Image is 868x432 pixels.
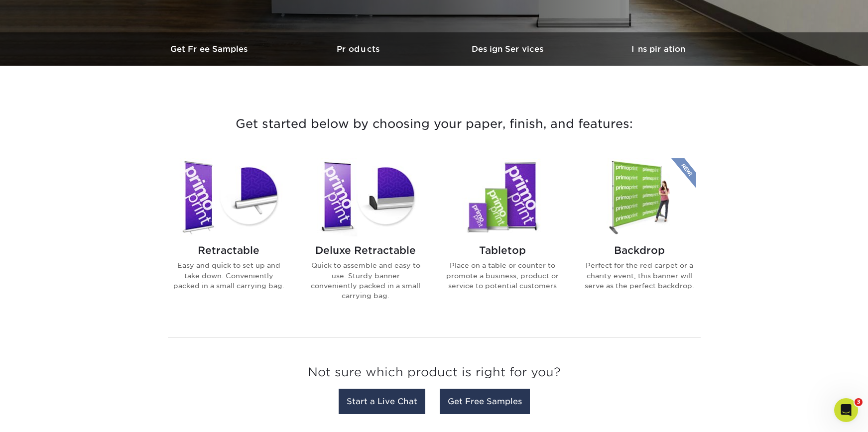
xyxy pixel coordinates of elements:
[172,158,285,236] img: Retractable Banner Stands
[583,158,696,317] a: Backdrop Banner Stands Backdrop Perfect for the red carpet or a charity event, this banner will s...
[855,398,863,406] span: 3
[446,244,559,256] h2: Tabletop
[135,32,285,66] a: Get Free Samples
[583,260,696,291] p: Perfect for the red carpet or a charity event, this banner will serve as the perfect backdrop.
[583,158,696,236] img: Backdrop Banner Stands
[584,32,733,66] a: Inspiration
[309,244,422,256] h2: Deluxe Retractable
[172,244,285,256] h2: Retractable
[434,32,584,66] a: Design Services
[309,158,422,236] img: Deluxe Retractable Banner Stands
[285,44,434,54] h3: Products
[339,389,425,414] a: Start a Live Chat
[285,32,434,66] a: Products
[143,102,726,146] h3: Get started below by choosing your paper, finish, and features:
[446,260,559,291] p: Place on a table or counter to promote a business, product or service to potential customers
[440,389,530,414] a: Get Free Samples
[583,244,696,256] h2: Backdrop
[446,158,559,317] a: Tabletop Banner Stands Tabletop Place on a table or counter to promote a business, product or ser...
[172,158,285,317] a: Retractable Banner Stands Retractable Easy and quick to set up and take down. Conveniently packed...
[671,158,696,188] img: New Product
[434,44,584,54] h3: Design Services
[172,260,285,291] p: Easy and quick to set up and take down. Conveniently packed in a small carrying bag.
[446,158,559,236] img: Tabletop Banner Stands
[834,398,858,422] iframe: Intercom live chat
[135,44,285,54] h3: Get Free Samples
[584,44,733,54] h3: Inspiration
[309,260,422,301] p: Quick to assemble and easy to use. Sturdy banner conveniently packed in a small carrying bag.
[309,158,422,317] a: Deluxe Retractable Banner Stands Deluxe Retractable Quick to assemble and easy to use. Sturdy ban...
[168,357,701,392] h3: Not sure which product is right for you?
